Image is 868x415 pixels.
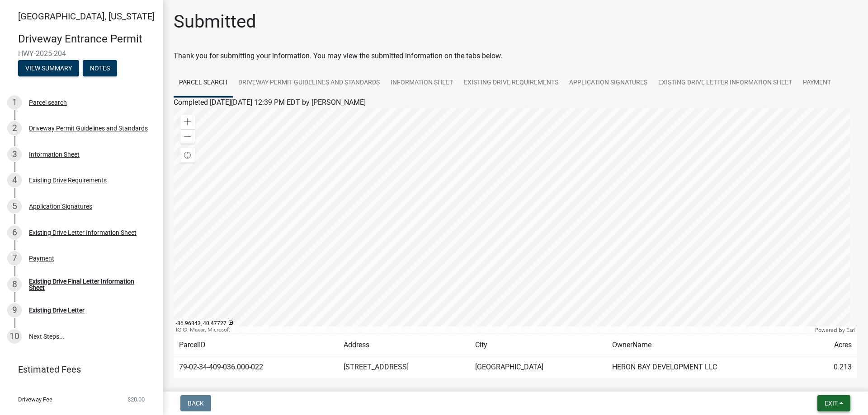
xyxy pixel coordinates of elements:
td: 0.213 [807,356,857,378]
a: Existing Drive Requirements [458,69,564,98]
h4: Driveway Entrance Permit [18,33,156,46]
div: 10 [7,329,22,344]
wm-modal-confirm: Summary [18,65,79,72]
a: Application Signatures [564,69,653,98]
a: Estimated Fees [7,360,148,378]
wm-modal-confirm: Notes [83,65,117,72]
a: Esri [846,327,855,333]
div: Payment [29,255,54,261]
td: 79-02-34-409-036.000-022 [174,356,338,378]
span: Driveway Fee [18,396,52,402]
div: Existing Drive Letter Information Sheet [29,229,137,236]
div: 4 [7,173,22,187]
td: [STREET_ADDRESS] [338,356,470,378]
div: 5 [7,199,22,214]
div: Application Signatures [29,203,92,210]
td: ParcelID [174,334,338,356]
span: Completed [DATE][DATE] 12:39 PM EDT by [PERSON_NAME] [174,98,366,107]
button: View Summary [18,60,79,76]
button: Back [180,395,211,411]
td: [GEOGRAPHIC_DATA] [470,356,607,378]
div: Find my location [180,148,195,163]
div: Parcel search [29,99,67,106]
div: 9 [7,303,22,317]
div: 2 [7,121,22,135]
td: OwnerName [607,334,807,356]
a: Payment [797,69,836,98]
button: Exit [817,395,850,411]
div: 6 [7,225,22,240]
div: 1 [7,95,22,110]
button: Notes [83,60,117,76]
span: [GEOGRAPHIC_DATA], [US_STATE] [18,11,155,22]
td: City [470,334,607,356]
span: $20.00 [127,396,145,402]
a: Parcel search [174,69,233,98]
span: Exit [825,400,838,407]
div: 8 [7,277,22,292]
span: HWY-2025-204 [18,49,145,58]
div: Information Sheet [29,151,80,158]
h1: Submitted [174,11,256,33]
a: Information Sheet [385,69,458,98]
a: Existing Drive Letter Information Sheet [653,69,797,98]
a: Driveway Permit Guidelines and Standards [233,69,385,98]
div: 3 [7,147,22,162]
td: Acres [807,334,857,356]
span: Back [188,400,204,407]
div: Existing Drive Final Letter Information Sheet [29,278,148,291]
div: 7 [7,251,22,266]
div: Zoom out [180,129,195,144]
td: HERON BAY DEVELOPMENT LLC [607,356,807,378]
div: IGIO, Maxar, Microsoft [174,326,813,334]
div: Zoom in [180,115,195,129]
div: Existing Drive Letter [29,307,85,313]
div: Powered by [813,326,857,334]
td: Address [338,334,470,356]
div: Existing Drive Requirements [29,177,107,183]
div: Thank you for submitting your information. You may view the submitted information on the tabs below. [174,51,857,61]
div: Driveway Permit Guidelines and Standards [29,125,148,131]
